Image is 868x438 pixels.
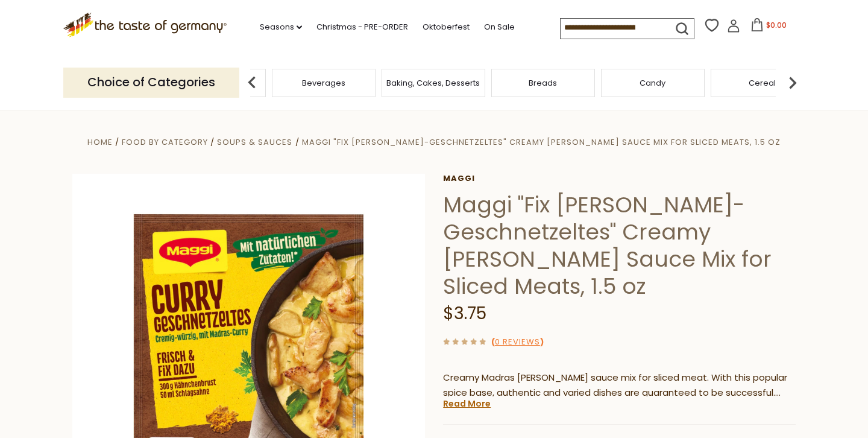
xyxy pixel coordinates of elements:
[781,71,805,95] img: next arrow
[484,21,515,34] a: On Sale
[63,68,239,97] p: Choice of Categories
[423,21,470,34] a: Oktoberfest
[749,78,776,87] a: Cereal
[766,20,787,30] span: $0.00
[386,78,480,87] a: Baking, Cakes, Desserts
[743,18,794,36] button: $0.00
[217,136,292,148] a: Soups & Sauces
[443,174,796,183] a: Maggi
[443,398,491,410] a: Read More
[529,78,557,87] a: Breads
[443,371,787,399] span: Creamy Madras [PERSON_NAME] sauce mix for sliced meat. With this popular spice base, authentic an...
[443,302,486,325] span: $3.75
[316,21,408,34] a: Christmas - PRE-ORDER
[302,136,781,148] a: Maggi "Fix [PERSON_NAME]-Geschnetzeltes" Creamy [PERSON_NAME] Sauce Mix for Sliced Meats, 1.5 oz
[443,191,796,300] h1: Maggi "Fix [PERSON_NAME]-Geschnetzeltes" Creamy [PERSON_NAME] Sauce Mix for Sliced Meats, 1.5 oz
[491,336,544,348] span: ( )
[495,336,540,349] a: 0 Reviews
[87,136,113,148] a: Home
[640,78,665,87] a: Candy
[302,78,345,87] a: Beverages
[122,136,208,148] a: Food By Category
[240,71,264,95] img: previous arrow
[260,21,302,34] a: Seasons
